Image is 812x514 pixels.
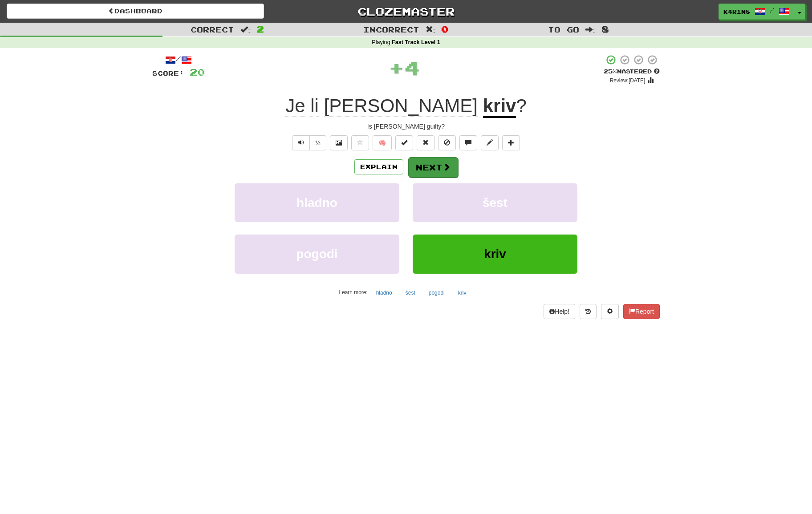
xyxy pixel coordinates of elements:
a: k4r1n8 / [719,4,794,20]
span: Correct [191,25,234,34]
button: Discuss sentence (alt+u) [459,135,477,150]
button: pogodi [424,286,450,299]
a: Clozemaster [277,4,535,19]
button: Ignore sentence (alt+i) [438,135,456,150]
span: 20 [190,66,205,77]
span: li [310,95,319,117]
span: 4 [404,57,420,79]
div: Is [PERSON_NAME] guilty? [152,122,660,131]
span: kriv [484,247,506,261]
div: Mastered [604,68,660,76]
span: Incorrect [363,25,419,34]
button: ½ [309,135,326,150]
button: Reset to 0% Mastered (alt+r) [417,135,434,150]
div: / [152,54,205,65]
small: Review: [DATE] [610,77,646,84]
button: Play sentence audio (ctl+space) [292,135,310,150]
button: Report [623,304,660,319]
span: 0 [441,24,449,34]
span: 25 % [604,68,617,75]
span: : [585,26,595,33]
button: pogodi [235,235,399,273]
span: : [426,26,435,33]
small: Learn more: [339,289,368,295]
button: hladno [371,286,397,299]
span: Score: [152,69,184,77]
button: hladno [235,183,399,222]
span: [PERSON_NAME] [324,95,478,117]
span: To go [548,25,579,34]
span: 2 [256,24,264,34]
span: Je [285,95,305,117]
button: Round history (alt+y) [580,304,597,319]
a: Dashboard [7,4,264,19]
button: Edit sentence (alt+d) [481,135,499,150]
button: kriv [413,235,577,273]
span: ? [516,95,526,116]
button: Help! [544,304,575,319]
span: : [240,26,250,33]
span: šest [483,196,507,210]
button: šest [413,183,577,222]
span: k4r1n8 [723,8,750,16]
span: pogodi [296,247,337,261]
div: Text-to-speech controls [290,135,326,150]
span: hladno [296,196,337,210]
span: / [770,7,774,13]
button: šest [401,286,420,299]
u: kriv [483,95,516,118]
span: 8 [601,24,609,34]
button: Explain [354,159,403,174]
button: Favorite sentence (alt+f) [351,135,369,150]
button: kriv [453,286,471,299]
button: 🧠 [373,135,392,150]
span: + [389,54,404,81]
button: Set this sentence to 100% Mastered (alt+m) [395,135,413,150]
button: Show image (alt+x) [330,135,348,150]
strong: Fast Track Level 1 [392,39,440,45]
button: Add to collection (alt+a) [502,135,520,150]
button: Next [408,157,458,178]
